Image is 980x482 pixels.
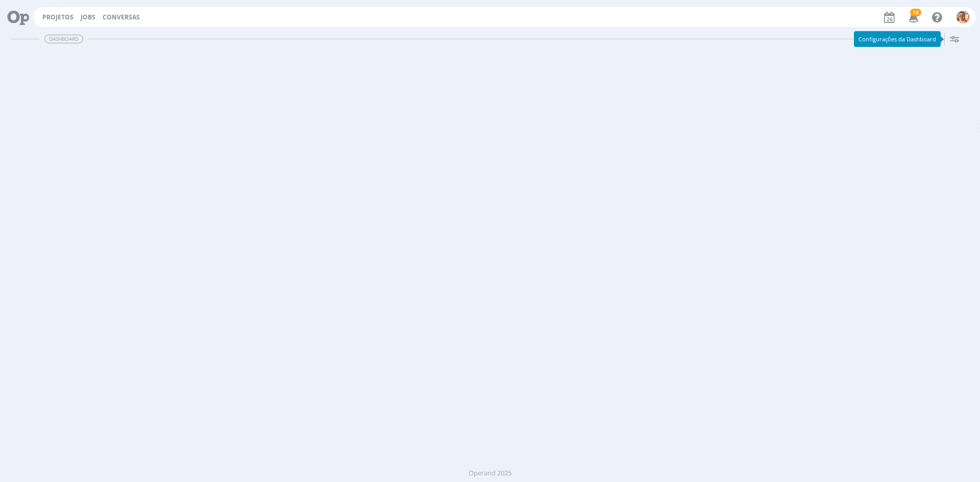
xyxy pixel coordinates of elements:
[957,11,969,23] img: V
[44,35,83,43] span: Dashboard
[854,31,941,47] div: Configurações da Dashboard
[902,8,923,27] button: 18
[39,13,77,21] button: Projetos
[78,13,99,21] button: Jobs
[910,9,921,16] span: 18
[956,8,970,26] button: V
[100,13,143,21] button: Conversas
[81,13,95,21] a: Jobs
[103,13,140,21] a: Conversas
[42,13,73,21] a: Projetos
